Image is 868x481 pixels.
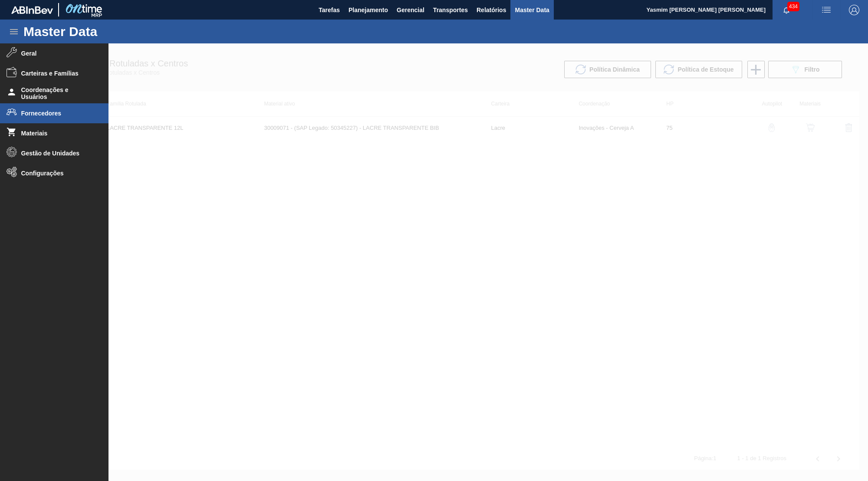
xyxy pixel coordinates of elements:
[21,86,93,100] span: Coordenações e Usuários
[349,5,388,15] span: Planejamento
[849,5,859,15] img: Logout
[433,5,468,15] span: Transportes
[23,26,178,36] h1: Master Data
[21,70,93,77] span: Carteiras e Famílias
[787,2,799,11] span: 434
[11,6,53,14] img: TNhmsLtSVTkK8tSr43FrP2fwEKptu5GPRR3wAAAABJRU5ErkJggg==
[477,5,506,15] span: Relatórios
[21,170,93,177] span: Configurações
[21,50,93,57] span: Geral
[773,4,800,16] button: Notificações
[319,5,340,15] span: Tarefas
[21,150,93,157] span: Gestão de Unidades
[21,130,93,137] span: Materiais
[821,5,832,15] img: userActions
[397,5,424,15] span: Gerencial
[515,5,549,15] span: Master Data
[21,110,93,117] span: Fornecedores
